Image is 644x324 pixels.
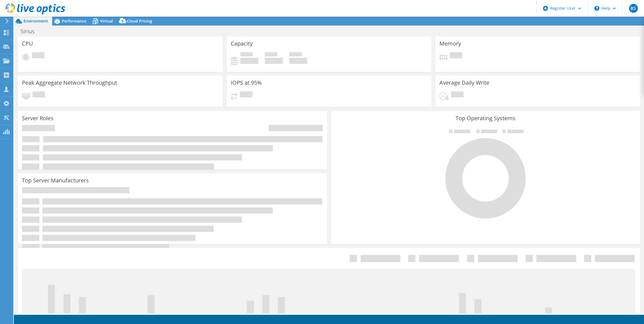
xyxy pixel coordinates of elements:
h4: 0 GiB [289,58,307,64]
svg: \n [594,6,599,11]
h4: 0 GiB [265,58,283,64]
span: Pending [450,52,462,60]
span: Pending [32,91,45,99]
span: Virtual [100,18,113,24]
h3: Top Operating Systems [335,115,636,121]
h3: Average Daily Write [439,80,489,86]
span: Pending [32,52,44,60]
h3: Server Roles [22,115,54,121]
span: Used [240,52,253,58]
span: Performance [62,18,86,24]
h3: Memory [439,41,461,47]
h3: IOPS at 95% [231,80,262,86]
h3: Capacity [231,41,253,47]
h4: 0 GiB [240,58,258,64]
h1: Sirius [18,28,43,34]
h3: CPU [22,41,33,47]
span: Cloud Pricing [127,18,152,24]
span: BS [629,4,638,13]
h3: Peak Aggregate Network Throughput [22,80,117,86]
span: Free [265,52,277,58]
span: Pending [451,91,464,99]
span: Total [289,52,302,58]
span: Pending [240,91,252,99]
h3: Top Server Manufacturers [22,177,89,184]
span: Environment [24,18,48,24]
